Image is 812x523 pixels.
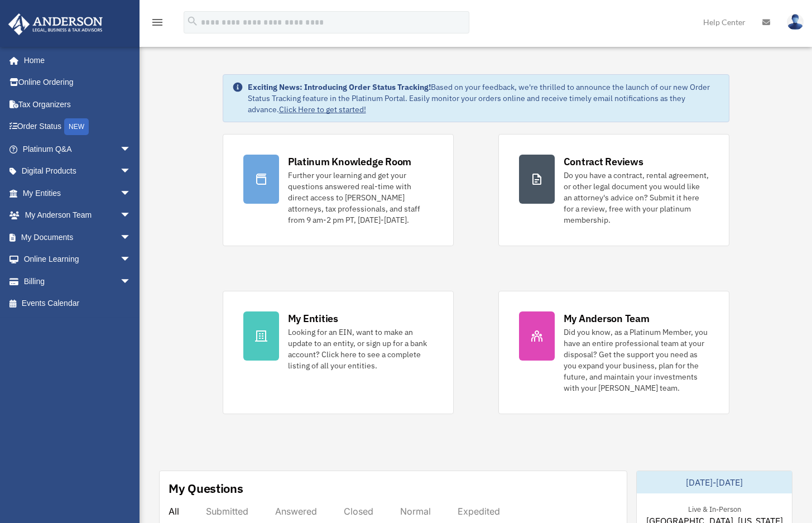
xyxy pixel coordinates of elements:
[206,506,248,517] div: Submitted
[223,134,454,246] a: Platinum Knowledge Room Further your learning and get your questions answered real-time with dire...
[288,170,433,225] div: Further your learning and get your questions answered real-time with direct access to [PERSON_NAM...
[64,118,89,135] div: NEW
[564,155,643,169] div: Contract Reviews
[8,248,148,271] a: Online Learningarrow_drop_down
[564,311,650,325] div: My Anderson Team
[151,20,164,29] a: menu
[8,49,142,71] a: Home
[223,291,454,414] a: My Entities Looking for an EIN, want to make an update to an entity, or sign up for a bank accoun...
[120,138,142,161] span: arrow_drop_down
[186,15,199,27] i: search
[120,226,142,249] span: arrow_drop_down
[498,134,729,246] a: Contract Reviews Do you have a contract, rental agreement, or other legal document you would like...
[8,226,148,248] a: My Documentsarrow_drop_down
[8,182,148,204] a: My Entitiesarrow_drop_down
[8,160,148,183] a: Digital Productsarrow_drop_down
[400,506,431,517] div: Normal
[169,506,179,517] div: All
[248,81,720,115] div: Based on your feedback, we're thrilled to announce the launch of our new Order Status Tracking fe...
[564,327,709,394] div: Did you know, as a Platinum Member, you have an entire professional team at your disposal? Get th...
[288,327,433,371] div: Looking for an EIN, want to make an update to an entity, or sign up for a bank account? Click her...
[120,204,142,227] span: arrow_drop_down
[8,204,148,227] a: My Anderson Teamarrow_drop_down
[679,502,750,514] div: Live & In-Person
[8,292,148,315] a: Events Calendar
[151,16,164,29] i: menu
[637,471,792,493] div: [DATE]-[DATE]
[120,182,142,205] span: arrow_drop_down
[120,248,142,271] span: arrow_drop_down
[8,138,148,160] a: Platinum Q&Aarrow_drop_down
[275,506,317,517] div: Answered
[248,82,431,92] strong: Exciting News: Introducing Order Status Tracking!
[288,155,412,169] div: Platinum Knowledge Room
[169,480,243,497] div: My Questions
[120,270,142,293] span: arrow_drop_down
[5,13,106,35] img: Anderson Advisors Platinum Portal
[120,160,142,183] span: arrow_drop_down
[8,270,148,292] a: Billingarrow_drop_down
[288,311,338,325] div: My Entities
[564,170,709,225] div: Do you have a contract, rental agreement, or other legal document you would like an attorney's ad...
[8,116,148,138] a: Order StatusNEW
[8,71,148,94] a: Online Ordering
[279,104,366,114] a: Click Here to get started!
[787,14,804,30] img: User Pic
[8,93,148,116] a: Tax Organizers
[498,291,729,414] a: My Anderson Team Did you know, as a Platinum Member, you have an entire professional team at your...
[344,506,373,517] div: Closed
[458,506,500,517] div: Expedited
